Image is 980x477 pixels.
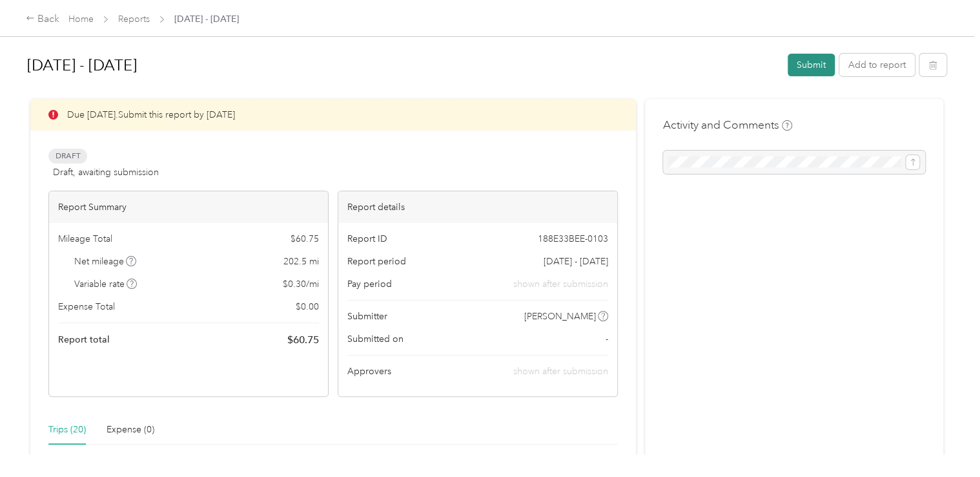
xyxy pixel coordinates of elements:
h4: Activity and Comments [663,117,792,133]
div: Report Summary [49,191,328,223]
span: Report total [58,333,110,346]
h1: Sep 16 - 30, 2025 [27,50,779,81]
span: $ 60.75 [291,232,319,246]
span: [DATE] - [DATE] [174,12,239,26]
span: Draft [48,149,87,164]
a: Home [68,14,94,25]
span: Draft, awaiting submission [53,165,159,179]
span: - [606,332,608,346]
button: Add to report [839,54,915,76]
span: Pay period [347,277,392,291]
span: [PERSON_NAME] [524,310,596,323]
div: Back [26,12,59,27]
span: Mileage Total [58,232,112,246]
span: [DATE] - [DATE] [544,255,608,268]
span: shown after submission [513,277,608,291]
span: Approvers [347,365,391,378]
span: Variable rate [74,277,138,291]
iframe: Everlance-gr Chat Button Frame [908,405,980,477]
span: shown after submission [513,366,608,377]
button: Submit [788,54,835,76]
span: Report period [347,255,406,268]
span: $ 0.30 / mi [283,277,319,291]
span: Expense Total [58,300,115,313]
div: Report details [338,191,617,223]
a: Reports [118,14,150,25]
span: $ 0.00 [296,300,319,313]
div: Expense (0) [107,423,154,437]
span: $ 60.75 [287,332,319,348]
span: 202.5 mi [283,255,319,268]
span: Submitted on [347,332,403,346]
span: Net mileage [74,255,137,268]
span: 188E33BEE-0103 [538,232,608,246]
div: Trips (20) [48,423,86,437]
div: Due [DATE]. Submit this report by [DATE] [30,99,636,131]
span: Submitter [347,310,387,323]
span: Report ID [347,232,387,246]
